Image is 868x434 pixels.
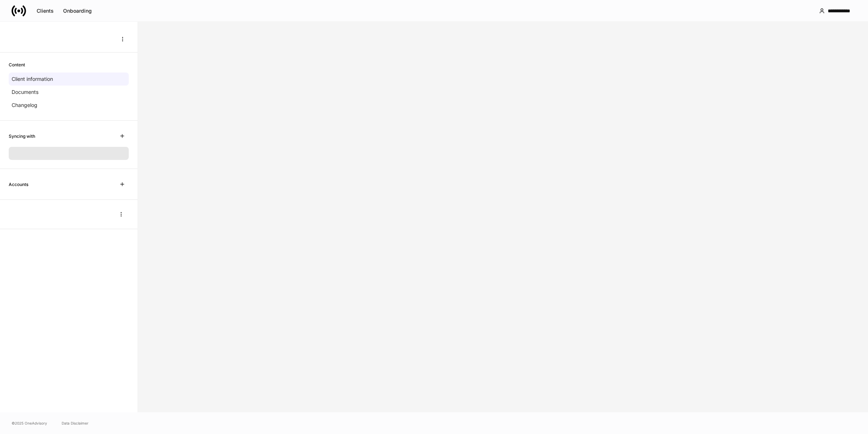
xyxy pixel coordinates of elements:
a: Client information [9,73,129,86]
h6: Accounts [9,181,28,188]
p: Client information [12,75,53,83]
h6: Syncing with [9,133,35,140]
a: Data Disclaimer [62,420,89,426]
button: Clients [32,5,58,17]
a: Documents [9,86,129,99]
p: Documents [12,88,38,96]
h6: Content [9,61,25,68]
p: Changelog [12,102,37,109]
span: © 2025 OneAdvisory [12,420,47,426]
button: Onboarding [58,5,96,17]
a: Changelog [9,99,129,112]
div: Onboarding [63,8,92,13]
div: Clients [37,8,54,13]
